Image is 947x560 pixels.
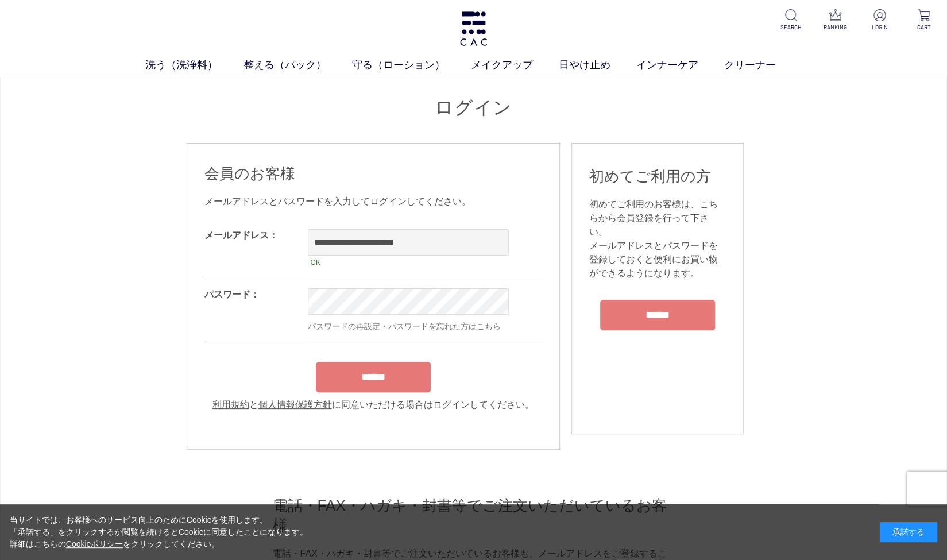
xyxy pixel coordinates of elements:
[471,57,559,73] a: メイクアップ
[589,168,711,185] span: 初めてご利用の方
[204,398,542,412] div: と に同意いただける場合はログインしてください。
[204,230,278,240] label: メールアドレス：
[204,195,542,208] div: メールアドレスとパスワードを入力してログインしてください。
[865,9,894,32] a: LOGIN
[589,198,726,280] div: 初めてご利用のお客様は、こちらから会員登録を行って下さい。 メールアドレスとパスワードを登録しておくと便利にお買い物ができるようになります。
[10,514,308,550] div: 当サイトでは、お客様へのサービス向上のためにCookieを使用します。 「承諾する」をクリックするか閲覧を続けるとCookieに同意したことになります。 詳細はこちらの をクリックしてください。
[66,539,123,549] a: Cookieポリシー
[910,9,938,32] a: CART
[636,57,724,73] a: インナーケア
[204,165,295,182] span: 会員のお客様
[910,23,938,32] p: CART
[777,9,805,32] a: SEARCH
[865,23,894,32] p: LOGIN
[204,289,260,299] label: パスワード：
[724,57,802,73] a: クリーナー
[352,57,471,73] a: 守る（ローション）
[821,23,849,32] p: RANKING
[273,496,675,535] h2: 電話・FAX・ハガキ・封書等でご注文いただいているお客様
[559,57,636,73] a: 日やけ止め
[458,11,489,46] img: logo
[212,400,249,410] a: 利用規約
[880,522,937,542] div: 承諾する
[145,57,243,73] a: 洗う（洗浄料）
[258,400,332,410] a: 個人情報保護方針
[308,256,509,269] div: OK
[821,9,849,32] a: RANKING
[777,23,805,32] p: SEARCH
[243,57,352,73] a: 整える（パック）
[187,95,761,120] h1: ログイン
[308,322,501,331] a: パスワードの再設定・パスワードを忘れた方はこちら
